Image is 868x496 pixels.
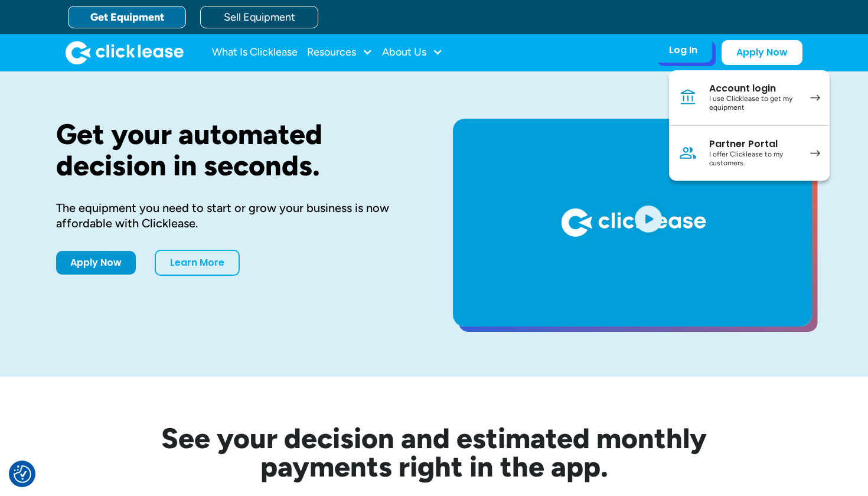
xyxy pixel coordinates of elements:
[453,119,812,327] a: open lightbox
[669,126,830,181] a: Partner PortalI offer Clicklease to my customers.
[103,424,765,481] h2: See your decision and estimated monthly payments right in the app.
[212,41,298,64] a: What Is Clicklease
[709,138,798,150] div: Partner Portal
[669,44,697,56] div: Log In
[56,119,415,181] h1: Get your automated decision in seconds.
[56,251,136,275] a: Apply Now
[810,94,820,101] img: arrow
[307,41,373,64] div: Resources
[669,70,830,181] nav: Log In
[56,200,415,231] div: The equipment you need to start or grow your business is now affordable with Clicklease.
[155,250,240,276] a: Learn More
[68,6,186,28] a: Get Equipment
[200,6,318,28] a: Sell Equipment
[669,70,830,126] a: Account loginI use Clicklease to get my equipment
[14,465,31,483] img: Revisit consent button
[709,83,798,94] div: Account login
[382,41,443,64] div: About Us
[66,41,184,64] a: home
[709,94,798,113] div: I use Clicklease to get my equipment
[66,41,184,64] img: Clicklease logo
[678,143,697,162] img: Person icon
[678,88,697,107] img: Bank icon
[810,150,820,156] img: arrow
[722,40,802,65] a: Apply Now
[709,150,798,168] div: I offer Clicklease to my customers.
[632,202,664,235] img: Blue play button logo on a light blue circular background
[14,465,31,483] button: Consent Preferences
